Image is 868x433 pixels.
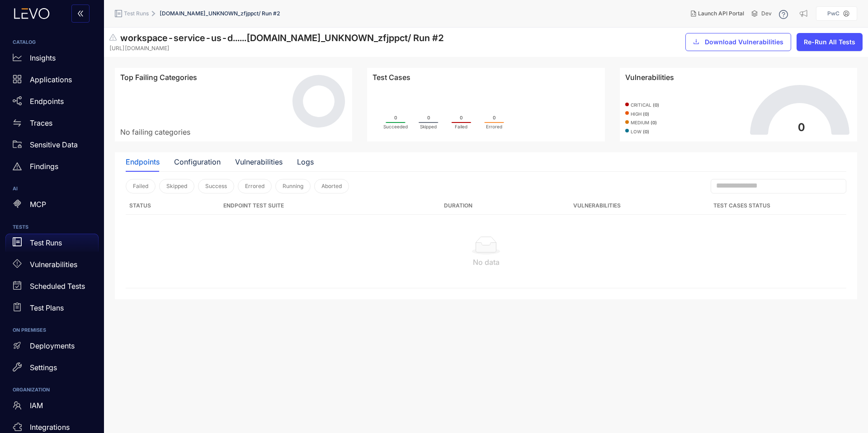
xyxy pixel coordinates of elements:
tspan: 0 [460,115,463,120]
a: Test Plans [5,299,99,320]
button: Aborted [314,179,349,193]
span: warning [13,162,22,171]
div: No data [133,258,839,266]
div: Endpoints [126,158,160,166]
button: Success [198,179,234,193]
span: No failing categories [120,127,190,136]
th: Test Cases Status [637,197,846,215]
p: Traces [30,119,52,127]
tspan: 0 [493,115,495,120]
p: Findings [30,162,58,170]
p: Settings [30,363,57,372]
span: Success [205,183,227,189]
button: Skipped [159,179,194,193]
a: Settings [5,358,99,380]
a: Insights [5,49,99,71]
th: Status [126,197,220,215]
h6: AI [13,186,91,192]
p: Scheduled Tests [30,282,85,290]
h6: CATALOG [13,40,91,45]
b: ( 0 ) [651,120,657,125]
div: Logs [297,158,314,166]
button: Launch API Portal [684,6,751,21]
span: critical [631,103,659,108]
tspan: Skipped [420,124,437,130]
span: download [693,38,699,46]
p: Sensitive Data [30,141,78,149]
span: Launch API Portal [698,10,744,17]
th: Vulnerabilities [556,197,637,215]
h6: ORGANIZATION [13,387,91,393]
p: IAM [30,401,43,409]
p: Vulnerabilities [30,260,77,268]
span: medium [631,120,657,126]
span: team [13,401,22,410]
tspan: Failed [455,124,468,129]
a: Endpoints [5,92,99,114]
a: MCP [5,196,99,217]
span: swap [13,118,22,127]
a: Traces [5,114,99,136]
button: Running [275,179,311,193]
tspan: Errored [486,124,502,129]
h6: TESTS [13,225,91,230]
button: double-left [71,5,90,23]
p: Applications [30,75,72,84]
span: high [631,112,649,117]
p: Endpoints [30,97,64,105]
p: Test Runs [30,239,62,247]
th: Duration [440,197,557,215]
p: Integrations [30,423,70,431]
span: Errored [245,183,264,189]
span: [URL][DOMAIN_NAME] [109,45,170,52]
a: Applications [5,71,99,92]
b: ( 0 ) [653,102,659,108]
a: Findings [5,157,99,179]
b: ( 0 ) [643,129,649,134]
p: MCP [30,200,46,208]
button: Failed [126,179,156,193]
span: Dev [761,10,772,17]
a: Scheduled Tests [5,277,99,299]
span: workspace-service-us-d......[DOMAIN_NAME]_UNKNOWN_zfjppct / Run # 2 [120,33,444,43]
tspan: 0 [394,115,397,120]
span: Failed [133,183,148,189]
a: Deployments [5,337,99,358]
div: Vulnerabilities [235,158,283,166]
span: Running [283,183,303,189]
h6: ON PREMISES [13,328,91,333]
p: Insights [30,54,56,62]
span: Test Runs [124,10,149,17]
span: [DOMAIN_NAME]_UNKNOWN_zfjppct / Run # 2 [160,10,280,17]
a: Sensitive Data [5,136,99,157]
p: PwC [827,10,840,17]
a: Test Runs [5,234,99,255]
button: Errored [238,179,272,193]
span: double-left [77,10,84,18]
text: 0 [798,121,805,134]
span: Vulnerabilities [625,73,674,81]
button: Re-Run All Tests [797,33,863,51]
a: Vulnerabilities [5,255,99,277]
div: Test Cases [373,73,599,81]
p: Test Plans [30,304,64,312]
span: low [631,129,649,135]
span: Aborted [321,183,342,189]
a: IAM [5,397,99,419]
span: Top Failing Categories [120,73,197,81]
button: downloadDownload Vulnerabilities [685,33,791,51]
span: Download Vulnerabilities [705,38,783,46]
span: Skipped [166,183,187,189]
tspan: Succeeded [383,124,408,129]
b: ( 0 ) [643,111,649,117]
p: Deployments [30,342,75,350]
div: Configuration [174,158,221,166]
th: Endpoint Test Suite [220,197,440,215]
span: Re-Run All Tests [804,38,855,46]
tspan: 0 [427,115,430,120]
